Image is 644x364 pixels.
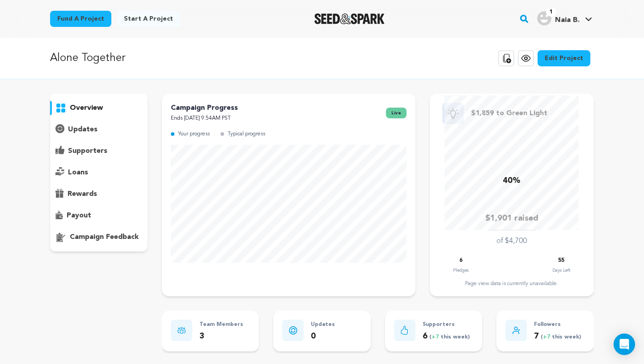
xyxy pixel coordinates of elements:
[50,230,148,244] button: campaign feedback
[423,330,470,343] p: 6
[552,266,570,275] p: Days Left
[558,256,564,266] p: 55
[70,103,103,113] p: overview
[534,330,581,343] p: 7
[68,124,97,135] p: updates
[614,334,635,355] div: Open Intercom Messenger
[67,210,91,221] p: payout
[50,11,111,27] a: Fund a project
[543,334,552,340] span: +7
[439,280,585,287] div: Page view data is currently unavailable.
[555,17,580,24] span: Naia B.
[546,8,556,17] span: 1
[428,334,470,340] span: ( this week)
[311,330,335,343] p: 0
[538,50,590,66] a: Edit Project
[50,144,148,158] button: supporters
[537,11,580,26] div: Naia B.'s Profile
[117,11,180,27] a: Start a project
[50,187,148,201] button: rewards
[68,189,97,199] p: rewards
[453,266,469,275] p: Pledges
[311,320,335,330] p: Updates
[171,103,238,113] p: Campaign Progress
[70,232,139,243] p: campaign feedback
[228,129,265,139] p: Typical progress
[68,167,88,178] p: loans
[314,13,385,24] a: Seed&Spark Homepage
[314,13,385,24] img: Seed&Spark Logo Dark Mode
[171,113,238,124] p: Ends [DATE] 9:54AM PST
[503,174,521,187] p: 40%
[50,122,148,137] button: updates
[535,9,594,28] span: Naia B.'s Profile
[50,208,148,223] button: payout
[496,236,527,247] p: of $4,700
[50,165,148,180] button: loans
[537,11,551,26] img: user.png
[535,9,594,26] a: Naia B.'s Profile
[50,50,125,66] p: Alone Together
[534,320,581,330] p: Followers
[539,334,581,340] span: ( this week)
[423,320,470,330] p: Supporters
[50,101,148,115] button: overview
[178,129,210,139] p: Your progress
[432,334,441,340] span: +7
[199,330,243,343] p: 3
[459,256,462,266] p: 6
[68,146,107,156] p: supporters
[199,320,243,330] p: Team Members
[386,108,407,118] span: live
